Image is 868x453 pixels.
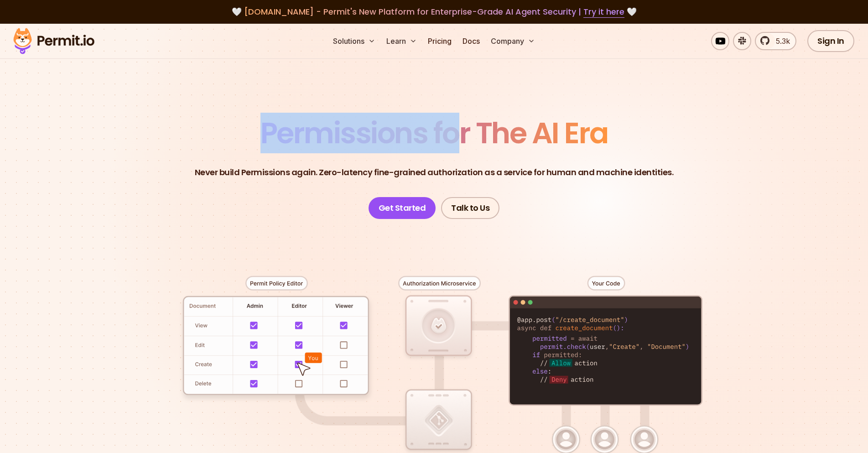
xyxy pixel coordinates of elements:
button: Learn [383,32,421,50]
a: Docs [459,32,483,50]
span: 5.3k [770,36,790,47]
p: Never build Permissions again. Zero-latency fine-grained authorization as a service for human and... [195,166,674,179]
button: Solutions [329,32,379,50]
a: Get Started [369,197,436,219]
a: 5.3k [755,32,796,50]
a: Try it here [583,6,624,18]
div: 🤍 🤍 [22,5,846,18]
a: Sign In [807,30,854,52]
span: [DOMAIN_NAME] - Permit's New Platform for Enterprise-Grade AI Agent Security | [244,6,624,17]
img: Permit logo [9,26,99,57]
span: Permissions for The AI Era [260,113,608,153]
a: Talk to Us [441,197,499,219]
a: Pricing [424,32,455,50]
button: Company [487,32,539,50]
